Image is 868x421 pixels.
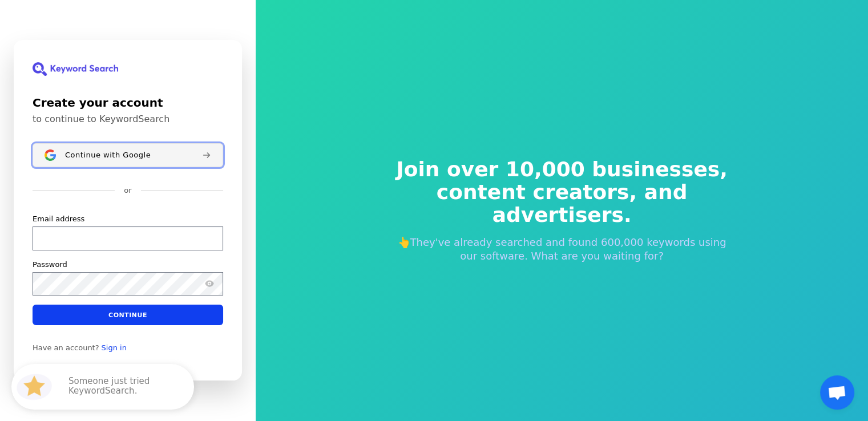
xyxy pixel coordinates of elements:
p: to continue to KeywordSearch [33,114,223,125]
label: Email address [33,214,84,224]
button: Sign in with GoogleContinue with Google [33,143,223,167]
p: or [124,185,131,196]
span: Continue with Google [65,151,151,160]
p: 👆They've already searched and found 600,000 keywords using our software. What are you waiting for? [389,236,736,263]
img: Sign in with Google [45,149,56,161]
a: Sign in [102,343,127,353]
label: Password [33,260,67,270]
p: Someone just tried KeywordSearch. [68,377,183,397]
span: content creators, and advertisers. [389,181,736,226]
a: Mở cuộc trò chuyện [820,375,854,410]
h1: Create your account [33,94,223,111]
img: HubSpot [14,366,55,407]
button: Continue [33,305,223,325]
span: Have an account? [33,343,99,353]
span: Join over 10,000 businesses, [389,158,736,181]
button: Show password [203,277,216,291]
img: KeywordSearch [33,62,118,76]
